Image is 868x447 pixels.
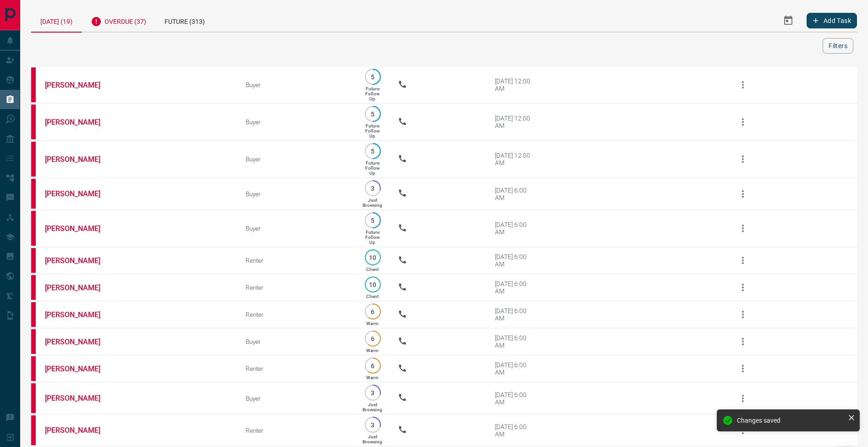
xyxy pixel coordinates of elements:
[45,364,114,373] a: [PERSON_NAME]
[246,155,347,163] div: Buyer
[363,402,382,412] p: Just Browsing
[31,105,36,139] div: property.ca
[495,115,534,129] div: [DATE] 12:00 AM
[823,38,853,54] button: Filters
[246,118,347,126] div: Buyer
[369,362,376,369] p: 6
[369,308,376,315] p: 6
[495,391,534,406] div: [DATE] 6:00 AM
[31,329,36,354] div: property.ca
[82,9,155,32] div: Overdue (37)
[246,338,347,345] div: Buyer
[369,281,376,288] p: 10
[31,211,36,246] div: property.ca
[495,152,534,166] div: [DATE] 12:00 AM
[45,118,114,127] a: [PERSON_NAME]
[155,9,214,32] div: Future (313)
[369,73,376,80] p: 5
[495,334,534,349] div: [DATE] 6:00 AM
[246,190,347,198] div: Buyer
[45,394,114,403] a: [PERSON_NAME]
[45,426,114,435] a: [PERSON_NAME]
[366,321,379,326] p: Warm
[246,225,347,232] div: Buyer
[365,160,379,176] p: Future Follow Up
[369,185,376,192] p: 3
[246,81,347,88] div: Buyer
[31,179,36,209] div: property.ca
[45,155,114,164] a: [PERSON_NAME]
[495,187,534,201] div: [DATE] 6:00 AM
[737,417,844,424] div: Changes saved
[807,13,857,28] button: Add Task
[31,383,36,413] div: property.ca
[369,110,376,117] p: 5
[369,254,376,261] p: 10
[369,335,376,342] p: 6
[369,421,376,428] p: 3
[366,294,379,299] p: Client
[45,189,114,198] a: [PERSON_NAME]
[45,256,114,265] a: [PERSON_NAME]
[366,375,379,380] p: Warm
[45,337,114,346] a: [PERSON_NAME]
[366,348,379,353] p: Warm
[369,148,376,155] p: 5
[366,267,379,272] p: Client
[365,123,379,138] p: Future Follow Up
[246,395,347,402] div: Buyer
[495,280,534,295] div: [DATE] 6:00 AM
[45,283,114,292] a: [PERSON_NAME]
[363,434,382,444] p: Just Browsing
[495,253,534,268] div: [DATE] 6:00 AM
[495,307,534,322] div: [DATE] 6:00 AM
[31,67,36,102] div: property.ca
[31,415,36,445] div: property.ca
[495,221,534,236] div: [DATE] 6:00 AM
[31,356,36,381] div: property.ca
[246,284,347,291] div: Renter
[363,198,382,208] p: Just Browsing
[31,302,36,327] div: property.ca
[31,9,82,33] div: [DATE] (19)
[365,86,379,101] p: Future Follow Up
[45,81,114,89] a: [PERSON_NAME]
[246,427,347,434] div: Renter
[495,77,534,92] div: [DATE] 12:00 AM
[45,310,114,319] a: [PERSON_NAME]
[246,365,347,372] div: Renter
[31,248,36,273] div: property.ca
[369,389,376,396] p: 3
[495,423,534,438] div: [DATE] 6:00 AM
[31,275,36,300] div: property.ca
[777,10,799,32] button: Select Date Range
[45,224,114,233] a: [PERSON_NAME]
[31,142,36,177] div: property.ca
[495,361,534,376] div: [DATE] 6:00 AM
[369,217,376,224] p: 5
[246,257,347,264] div: Renter
[365,230,379,245] p: Future Follow Up
[246,311,347,318] div: Renter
